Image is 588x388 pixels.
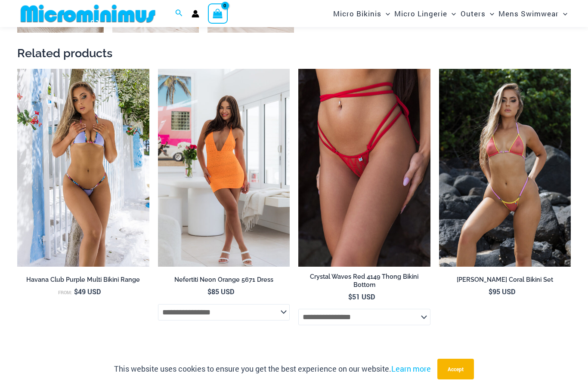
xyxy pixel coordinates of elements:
[394,3,447,25] span: Micro Lingerie
[17,4,159,23] img: MM SHOP LOGO FLAT
[192,10,199,18] a: Account icon link
[439,69,571,267] a: Maya Sunkist Coral 309 Top 469 Bottom 02Maya Sunkist Coral 309 Top 469 Bottom 04Maya Sunkist Cora...
[489,287,515,296] bdi: 95 USD
[298,69,430,267] img: Crystal Waves 4149 Thong 01
[458,3,496,25] a: OutersMenu ToggleMenu Toggle
[207,287,234,296] bdi: 85 USD
[158,276,290,287] a: Nefertiti Neon Orange 5671 Dress
[437,359,474,379] button: Accept
[158,276,290,284] h2: Nefertiti Neon Orange 5671 Dress
[17,46,571,61] h2: Related products
[17,276,149,287] a: Havana Club Purple Multi Bikini Range
[496,3,569,25] a: Mens SwimwearMenu ToggleMenu Toggle
[17,69,149,267] img: Havana Club Purple Multi 312 Top 451 Bottom 03
[331,3,392,25] a: Micro BikinisMenu ToggleMenu Toggle
[158,69,290,267] img: Nefertiti Neon Orange 5671 Dress 01
[439,276,571,284] h2: [PERSON_NAME] Coral Bikini Set
[447,3,456,25] span: Menu Toggle
[158,69,290,267] a: Nefertiti Neon Orange 5671 Dress 01Nefertiti Neon Orange 5671 Dress 02Nefertiti Neon Orange 5671 ...
[348,292,375,301] bdi: 51 USD
[381,3,390,25] span: Menu Toggle
[175,8,183,19] a: Search icon link
[498,3,559,25] span: Mens Swimwear
[58,289,72,296] span: From:
[489,287,492,296] span: $
[207,287,211,296] span: $
[333,3,381,25] span: Micro Bikinis
[461,3,486,25] span: Outers
[208,3,228,23] a: View Shopping Cart, empty
[330,1,571,26] nav: Site Navigation
[74,287,78,296] span: $
[439,276,571,287] a: [PERSON_NAME] Coral Bikini Set
[17,69,149,267] a: Havana Club Purple Multi 312 Top 451 Bottom 03Havana Club Purple Multi 312 Top 451 Bottom 01Havan...
[559,3,567,25] span: Menu Toggle
[348,292,352,301] span: $
[486,3,494,25] span: Menu Toggle
[298,69,430,267] a: Crystal Waves 4149 Thong 01Crystal Waves 305 Tri Top 4149 Thong 01Crystal Waves 305 Tri Top 4149 ...
[391,363,431,374] a: Learn more
[114,363,431,376] p: This website uses cookies to ensure you get the best experience on our website.
[392,3,458,25] a: Micro LingerieMenu ToggleMenu Toggle
[74,287,101,296] bdi: 49 USD
[17,276,149,284] h2: Havana Club Purple Multi Bikini Range
[439,69,571,267] img: Maya Sunkist Coral 309 Top 469 Bottom 02
[298,273,430,289] h2: Crystal Waves Red 4149 Thong Bikini Bottom
[298,273,430,292] a: Crystal Waves Red 4149 Thong Bikini Bottom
